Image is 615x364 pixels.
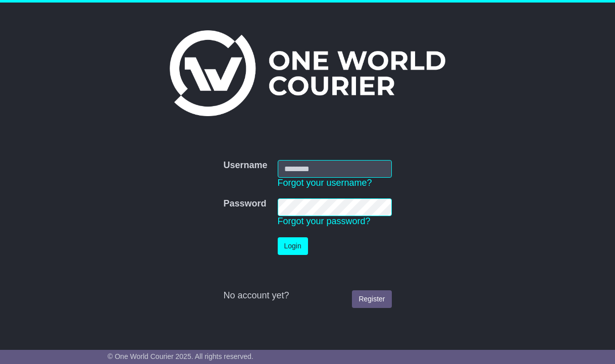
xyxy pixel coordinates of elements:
a: Register [352,290,391,308]
a: Forgot your username? [278,178,372,188]
div: No account yet? [223,290,391,301]
button: Login [278,237,308,255]
label: Username [223,160,267,171]
a: Forgot your password? [278,216,371,226]
label: Password [223,198,266,210]
img: One World [170,30,445,116]
span: © One World Courier 2025. All rights reserved. [108,352,253,360]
